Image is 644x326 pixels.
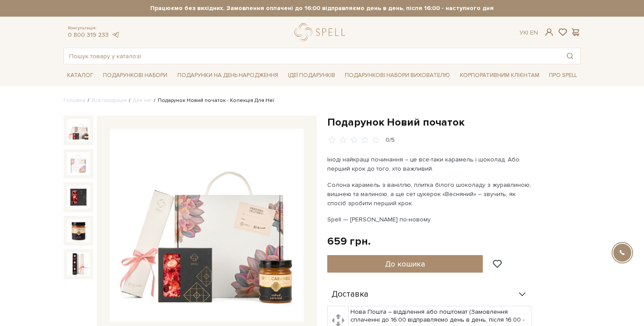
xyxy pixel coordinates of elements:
[68,31,109,39] a: 0 800 319 233
[520,29,538,37] div: Ук
[527,29,528,36] span: |
[64,97,85,104] a: Головна
[64,69,97,82] a: Каталог
[111,31,120,39] a: telegram
[64,4,580,12] strong: Працюємо без вихідних. Замовлення оплачені до 16:00 відправляємо день в день, після 16:00 - насту...
[284,69,339,82] a: Ідеї подарунків
[110,129,304,322] img: Подарунок Новий початок
[174,69,282,82] a: Подарунки на День народження
[545,69,580,82] a: Про Spell
[152,97,274,105] li: Подарунок Новий початок - Колекція Для Неї
[341,68,453,83] a: Подарункові набори вихователю
[67,252,90,275] img: Подарунок Новий початок
[67,152,90,175] img: Подарунок Новий початок
[327,155,533,173] p: Іноді найкращі починання – це все-таки карамель і шоколад. Або перший крок до того, хто важливий.
[560,48,580,64] button: Пошук товару у каталозі
[327,180,533,208] p: Солона карамель з ваніллю, плитка білого шоколаду з журавлиною, вишнею та малиною, а ще сет цукер...
[386,136,395,144] div: 0/5
[456,68,543,83] a: Корпоративним клієнтам
[67,119,90,142] img: Подарунок Новий початок
[385,259,425,269] span: До кошика
[530,29,538,36] a: En
[92,97,127,104] a: Вся продукція
[68,25,120,31] span: Консультація:
[327,235,371,248] div: 659 грн.
[133,97,152,104] a: Для неї
[99,69,171,82] a: Подарункові набори
[64,48,560,64] input: Пошук товару у каталозі
[294,23,349,41] a: logo
[327,116,580,129] h1: Подарунок Новий початок
[67,219,90,242] img: Подарунок Новий початок
[67,186,90,208] img: Подарунок Новий початок
[332,291,368,298] span: Доставка
[327,255,483,273] button: До кошика
[327,215,533,224] p: Spell — [PERSON_NAME] по-новому.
